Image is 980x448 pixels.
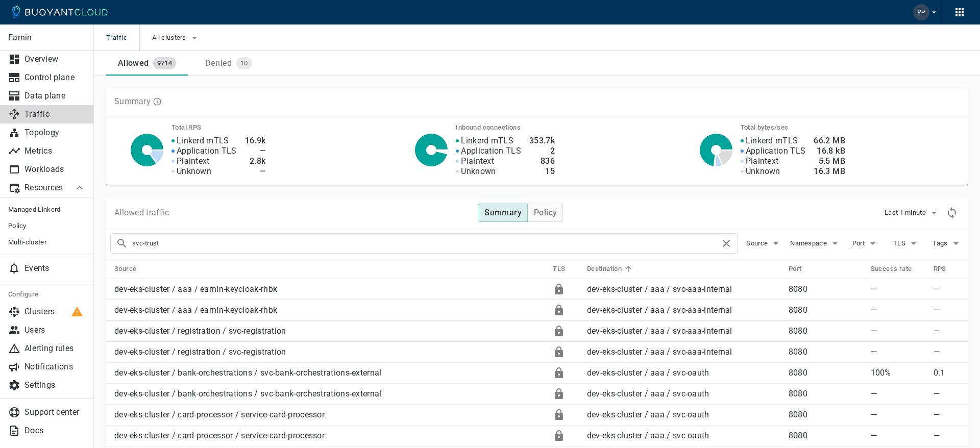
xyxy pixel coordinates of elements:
[24,164,86,175] p: Workloads
[24,146,86,156] p: Metrics
[24,54,86,64] p: Overview
[24,362,86,372] p: Notifications
[24,109,86,119] p: Traffic
[24,407,86,417] p: Support center
[8,33,85,43] p: Earnin
[24,426,86,436] p: Docs
[24,343,86,354] p: Alerting rules
[8,238,86,246] span: Multi-cluster
[24,263,86,273] p: Events
[8,222,86,230] span: Policy
[913,4,929,20] img: Priya Namasivayam
[8,206,86,214] span: Managed Linkerd
[24,183,65,193] p: Resources
[152,34,188,42] span: All clusters
[8,290,86,298] h5: Configure
[106,24,139,51] span: Traffic
[24,380,86,390] p: Settings
[24,307,86,317] p: Clusters
[24,325,86,335] p: Users
[24,91,86,101] p: Data plane
[24,72,86,83] p: Control plane
[24,128,86,138] p: Topology
[152,30,201,45] button: All clusters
